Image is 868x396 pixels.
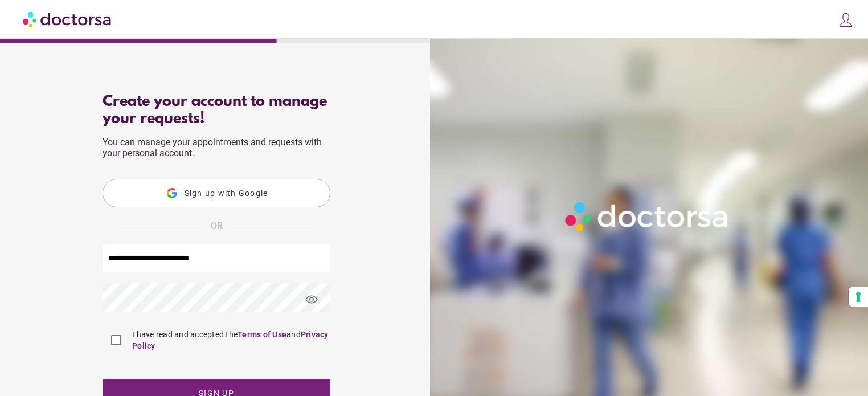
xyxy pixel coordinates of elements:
span: Sign up with Google [185,189,268,198]
label: I have read and accepted the and [130,329,330,352]
button: Sign up with Google [103,179,330,207]
span: visibility [296,284,327,315]
button: Your consent preferences for tracking technologies [849,287,868,307]
img: icons8-customer-100.png [838,12,854,28]
span: OR [211,219,223,234]
img: Logo-Doctorsa-trans-White-partial-flat.png [560,197,734,236]
img: Doctorsa.com [23,6,113,32]
a: Terms of Use [238,330,286,339]
p: You can manage your appointments and requests with your personal account. [103,137,330,158]
div: Create your account to manage your requests! [103,93,330,128]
